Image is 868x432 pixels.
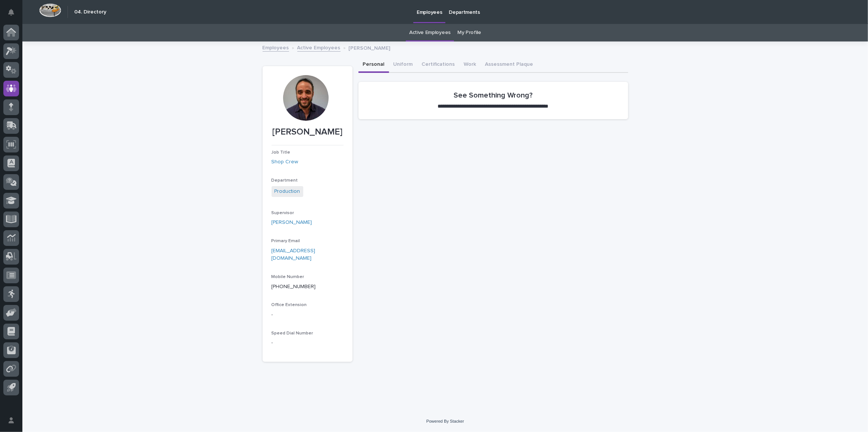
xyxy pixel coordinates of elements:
a: [PHONE_NUMBER] [272,284,316,289]
img: Workspace Logo [39,3,61,17]
a: Production [275,188,300,195]
a: Powered By Stacker [426,419,464,423]
button: Work [460,57,481,73]
h2: 04. Directory [74,9,106,15]
span: Supervisor [272,211,294,215]
p: - [272,311,344,319]
div: Notifications [9,9,19,21]
a: [PERSON_NAME] [272,219,312,226]
button: Assessment Plaque [481,57,538,73]
a: [EMAIL_ADDRESS][DOMAIN_NAME] [272,248,316,261]
button: Personal [358,57,389,73]
a: Employees [263,43,289,52]
p: - [272,339,344,347]
h2: See Something Wrong? [454,91,533,100]
button: Uniform [389,57,417,73]
span: Primary Email [272,239,300,243]
span: Department [272,178,298,183]
span: Speed Dial Number [272,331,313,336]
span: Mobile Number [272,275,304,279]
button: Notifications [3,4,19,20]
p: [PERSON_NAME] [349,43,391,52]
span: Office Extension [272,303,307,307]
a: Shop Crew [272,158,298,166]
a: Active Employees [297,43,341,52]
a: Active Employees [409,24,451,41]
span: Job Title [272,150,291,155]
p: [PERSON_NAME] [272,127,344,138]
a: My Profile [457,24,481,41]
button: Certifications [417,57,460,73]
